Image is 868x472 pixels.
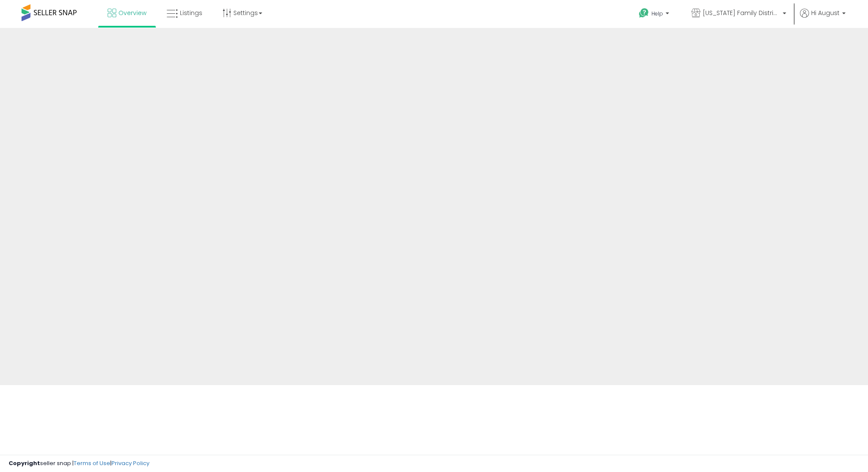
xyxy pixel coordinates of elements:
[703,9,780,17] span: [US_STATE] Family Distribution
[639,8,649,19] i: Get Help
[180,9,202,17] span: Listings
[118,9,146,17] span: Overview
[800,9,846,28] a: Hi August
[632,1,678,28] a: Help
[651,10,663,17] span: Help
[811,9,840,17] span: Hi August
